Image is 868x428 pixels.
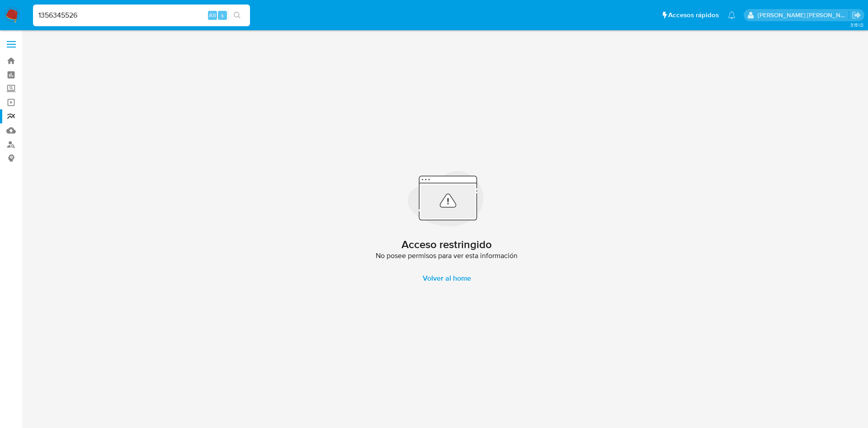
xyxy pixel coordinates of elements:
[376,251,518,260] span: No posee permisos para ver esta información
[209,11,216,19] span: Alt
[423,268,471,289] span: Volver al home
[852,10,861,20] a: Salir
[401,238,492,251] h2: Acceso restringido
[228,9,246,22] button: search-icon
[221,11,224,19] span: s
[668,10,719,20] span: Accesos rápidos
[758,11,849,19] p: sandra.helbardt@mercadolibre.com
[412,268,482,289] a: Volver al home
[33,9,250,21] input: Buscar usuario o caso...
[728,11,736,19] a: Notificaciones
